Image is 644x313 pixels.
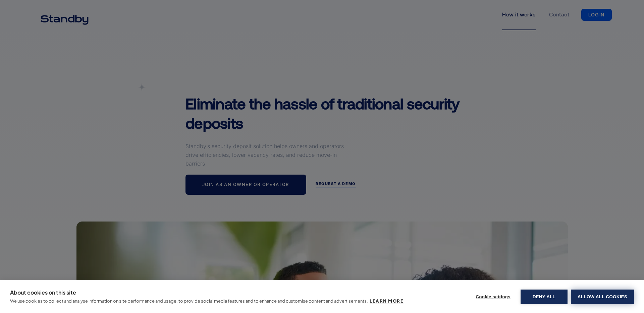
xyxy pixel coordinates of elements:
button: Deny all [521,290,568,304]
strong: About cookies on this site [10,289,76,296]
a: Learn more [370,298,404,304]
p: We use cookies to collect and analyse information on site performance and usage, to provide socia... [10,298,368,304]
button: Cookie settings [469,290,517,304]
button: Allow all cookies [571,290,634,304]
